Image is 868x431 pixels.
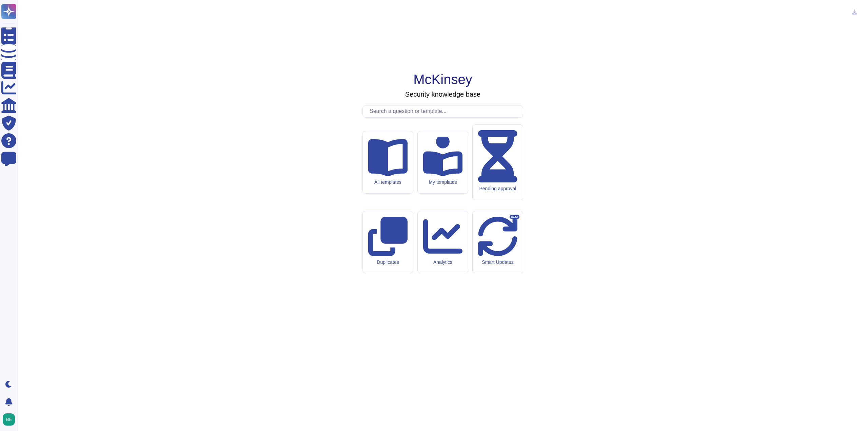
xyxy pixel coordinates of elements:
[1,412,20,427] button: user
[423,179,462,185] div: My templates
[478,259,517,265] div: Smart Updates
[368,179,408,185] div: All templates
[478,186,517,192] div: Pending approval
[3,413,15,426] img: user
[366,105,523,117] input: Search a question or template...
[405,90,480,98] h3: Security knowledge base
[368,259,408,265] div: Duplicates
[510,215,519,219] div: BETA
[423,259,462,265] div: Analytics
[413,71,472,87] h1: McKinsey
